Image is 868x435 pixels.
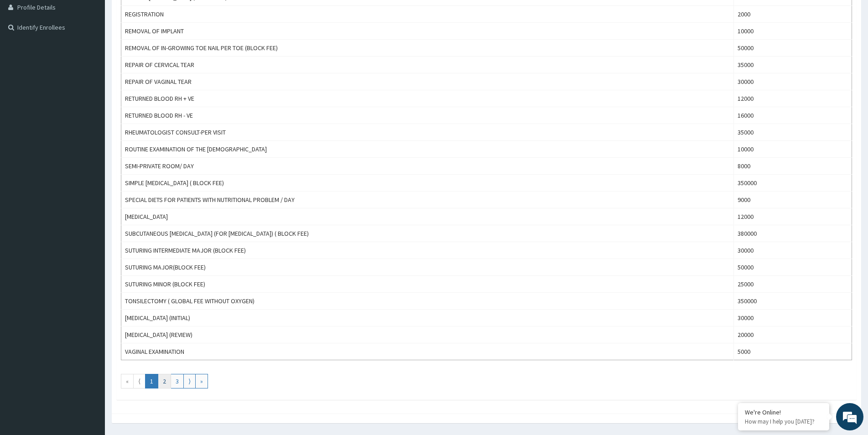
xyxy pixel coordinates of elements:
[733,90,852,107] td: 12000
[733,310,852,326] td: 30000
[733,40,852,57] td: 50000
[733,208,852,225] td: 12000
[733,225,852,242] td: 380000
[121,343,734,360] td: VAGINAL EXAMINATION
[733,73,852,90] td: 30000
[121,208,734,225] td: [MEDICAL_DATA]
[121,242,734,259] td: SUTURING INTERMEDIATE MAJOR (BLOCK FEE)
[733,57,852,73] td: 35000
[121,259,734,276] td: SUTURING MAJOR(BLOCK FEE)
[733,259,852,276] td: 50000
[121,326,734,343] td: [MEDICAL_DATA] (REVIEW)
[195,374,208,388] a: Go to last page
[121,310,734,326] td: [MEDICAL_DATA] (INITIAL)
[733,276,852,293] td: 25000
[121,90,734,107] td: RETURNED BLOOD RH + VE
[121,107,734,124] td: RETURNED BLOOD RH - VE
[733,192,852,208] td: 9000
[733,343,852,360] td: 5000
[733,326,852,343] td: 20000
[121,158,734,175] td: SEMI-PRIVATE ROOM/ DAY
[53,115,126,207] span: We're online!
[121,57,734,73] td: REPAIR OF CERVICAL TEAR
[733,158,852,175] td: 8000
[121,374,134,388] a: Go to first page
[745,418,822,425] p: How may I help you today?
[121,225,734,242] td: SUBCUTANEOUS [MEDICAL_DATA] (FOR [MEDICAL_DATA]) ( BLOCK FEE)
[17,46,37,68] img: d_794563401_company_1708531726252_794563401
[5,249,174,281] textarea: Type your message and hit 'Enter'
[121,6,734,23] td: REGISTRATION
[733,242,852,259] td: 30000
[150,5,172,26] div: Minimize live chat window
[745,408,822,416] div: We're Online!
[733,175,852,192] td: 350000
[733,6,852,23] td: 2000
[158,374,171,388] a: Go to page number 2
[121,73,734,90] td: REPAIR OF VAGINAL TEAR
[121,141,734,158] td: ROUTINE EXAMINATION OF THE [DEMOGRAPHIC_DATA]
[733,293,852,310] td: 350000
[183,374,196,388] a: Go to next page
[121,175,734,192] td: SIMPLE [MEDICAL_DATA] ( BLOCK FEE)
[133,374,146,388] a: Go to previous page
[733,124,852,141] td: 35000
[121,192,734,208] td: SPECIAL DIETS FOR PATIENTS WITH NUTRITIONAL PROBLEM / DAY
[145,374,158,388] a: Go to page number 1
[733,141,852,158] td: 10000
[121,40,734,57] td: REMOVAL OF IN-GROWING TOE NAIL PER TOE (BLOCK FEE)
[733,23,852,40] td: 10000
[121,124,734,141] td: RHEUMATOLOGIST CONSULT-PER VISIT
[121,276,734,293] td: SUTURING MINOR (BLOCK FEE)
[47,51,153,63] div: Chat with us now
[171,374,184,388] a: Go to page number 3
[121,293,734,310] td: TONSILECTOMY ( GLOBAL FEE WITHOUT OXYGEN)
[121,23,734,40] td: REMOVAL OF IMPLANT
[733,107,852,124] td: 16000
